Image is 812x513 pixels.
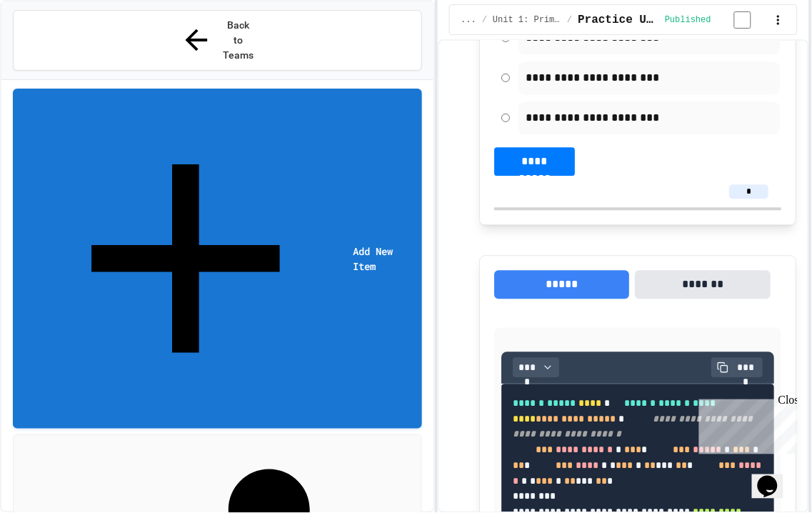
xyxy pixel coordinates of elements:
[482,14,487,26] span: /
[493,14,561,26] span: Unit 1: Primitive Types
[665,14,711,26] span: Published
[578,11,660,29] span: Practice Unit 1 Test
[461,14,477,26] span: ...
[752,456,798,499] iframe: chat widget
[717,11,768,29] input: publish toggle
[567,14,572,26] span: /
[221,18,255,63] span: Back to Teams
[13,89,422,429] a: Add New Item
[13,10,422,71] button: Back to Teams
[693,394,798,454] iframe: chat widget
[665,11,768,29] div: Content is published and visible to students
[6,6,99,91] div: Chat with us now!Close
